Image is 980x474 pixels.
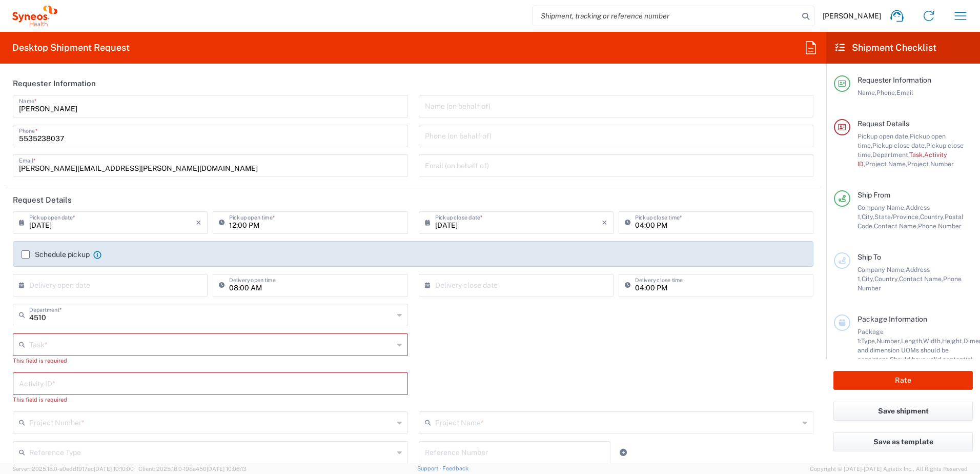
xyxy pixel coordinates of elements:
[942,337,964,345] span: Height,
[876,89,896,96] span: Phone,
[862,275,874,283] span: City,
[857,266,906,273] span: Company Name,
[861,337,876,345] span: Type,
[833,432,973,451] button: Save as template
[13,395,408,404] div: This field is required
[13,78,96,89] h2: Requester Information
[874,213,920,221] span: State/Province,
[616,445,630,460] a: Add Reference
[810,464,968,473] span: Copyright © [DATE]-[DATE] Agistix Inc., All Rights Reserved
[896,89,913,96] span: Email
[835,42,936,54] h2: Shipment Checklist
[872,151,909,159] span: Department,
[865,160,907,168] span: Project Name,
[876,337,901,345] span: Number,
[94,466,134,472] span: [DATE] 10:10:00
[857,89,876,96] span: Name,
[12,42,130,54] h2: Desktop Shipment Request
[857,253,881,261] span: Ship To
[872,142,926,149] span: Pickup close date,
[207,466,247,472] span: [DATE] 10:06:13
[833,402,973,421] button: Save shipment
[13,195,72,205] h2: Request Details
[920,213,945,221] span: Country,
[901,337,923,345] span: Length,
[22,250,90,259] label: Schedule pickup
[196,214,201,231] i: ×
[862,213,874,221] span: City,
[890,355,973,363] span: Should have valid content(s)
[857,315,927,323] span: Package Information
[857,76,931,84] span: Requester Information
[874,275,899,283] span: Country,
[138,466,247,472] span: Client: 2025.18.0-198a450
[417,465,443,471] a: Support
[909,151,924,159] span: Task,
[857,191,890,199] span: Ship From
[823,11,881,21] span: [PERSON_NAME]
[833,371,973,390] button: Rate
[12,466,134,472] span: Server: 2025.18.0-a0edd1917ac
[857,328,884,345] span: Package 1:
[13,356,408,365] div: This field is required
[918,222,962,230] span: Phone Number
[602,214,607,231] i: ×
[874,222,918,230] span: Contact Name,
[533,6,799,26] input: Shipment, tracking or reference number
[857,132,910,140] span: Pickup open date,
[923,337,942,345] span: Width,
[857,120,909,128] span: Request Details
[442,465,468,471] a: Feedback
[857,204,906,211] span: Company Name,
[899,275,943,283] span: Contact Name,
[907,160,954,168] span: Project Number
